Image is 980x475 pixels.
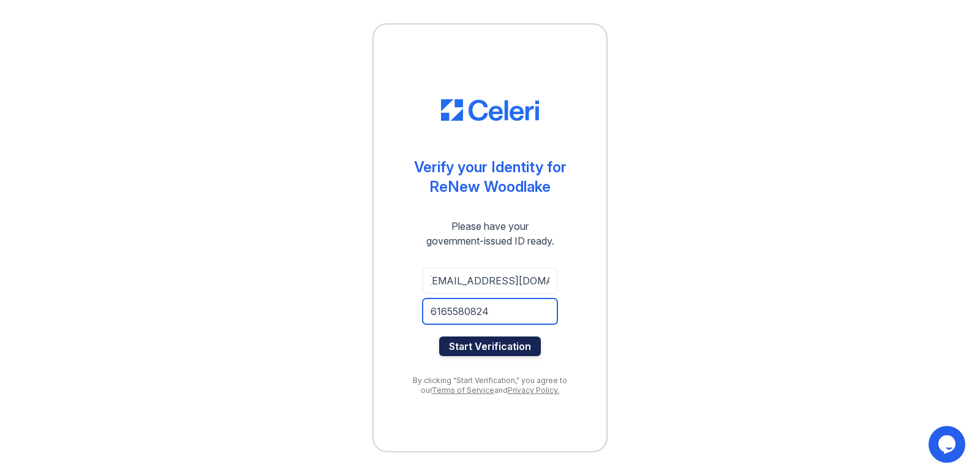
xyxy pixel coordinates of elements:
[432,386,494,395] a: Terms of Service
[404,219,576,248] div: Please have your government-issued ID ready.
[439,336,541,356] button: Start Verification
[441,99,539,121] img: CE_Logo_Blue-a8612792a0a2168367f1c8372b55b34899dd931a85d93a1a3d3e32e68fde9ad4.png
[423,298,557,324] input: Phone
[414,158,567,197] div: Verify your Identity for ReNew Woodlake
[398,376,582,395] div: By clicking "Start Verification," you agree to our and
[929,426,968,463] iframe: chat widget
[508,386,559,395] a: Privacy Policy.
[423,268,557,294] input: Email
